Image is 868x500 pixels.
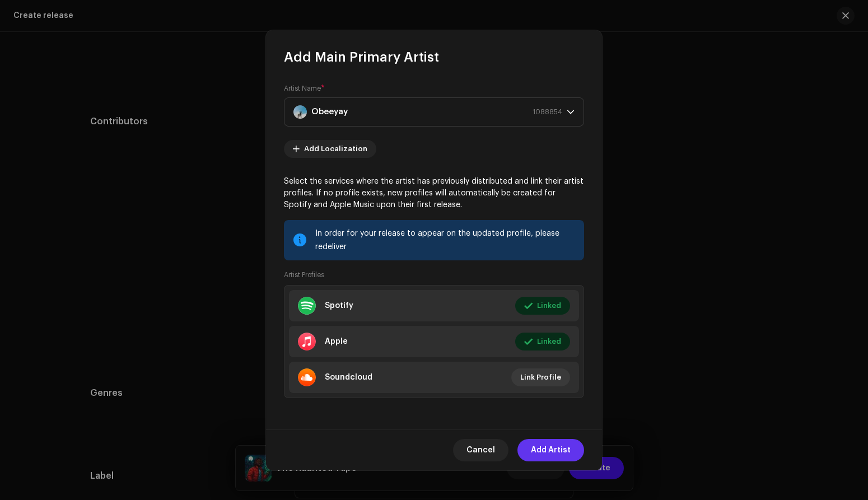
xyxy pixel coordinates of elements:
span: Linked [537,330,561,353]
div: Soundcloud [325,373,372,382]
span: Linked [537,295,561,317]
div: In order for your release to appear on the updated profile, please redeliver [315,227,575,254]
span: Add Localization [304,138,367,160]
span: Add Main Primary Artist [284,48,439,66]
div: dropdown trigger [567,98,575,126]
button: Linked [515,297,570,315]
button: Link Profile [511,368,570,386]
span: Add Artist [531,439,571,461]
small: Artist Profiles [284,269,324,281]
img: 3146d059-1fde-45e7-9a8d-64341eb0ba13 [293,105,307,119]
p: Select the services where the artist has previously distributed and link their artist profiles. I... [284,176,584,211]
span: Cancel [466,439,495,461]
label: Artist Name [284,84,325,93]
span: Link Profile [520,366,561,389]
button: Add Artist [517,439,584,461]
span: Obeeyay [293,98,567,126]
button: Add Localization [284,140,376,158]
div: Apple [325,337,348,346]
strong: Obeeyay [311,98,348,126]
span: 1088854 [533,98,562,126]
button: Linked [515,333,570,351]
button: Cancel [453,439,508,461]
div: Spotify [325,301,353,310]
